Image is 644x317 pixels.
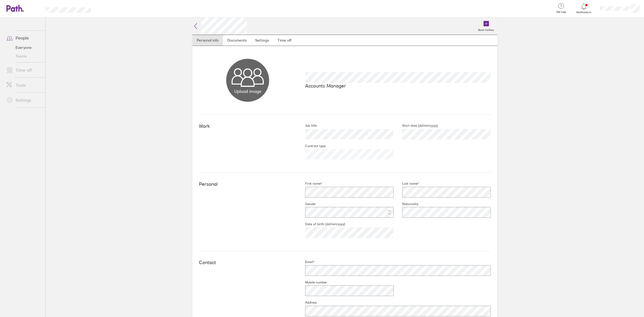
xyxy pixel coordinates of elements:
[2,43,45,52] a: Everyone
[223,35,251,46] a: Documents
[2,80,45,90] a: Tools
[475,17,497,35] a: Book holiday
[2,52,45,60] a: Teams
[199,260,297,265] h4: Contact
[297,222,345,226] label: Date of birth (dd/mm/yyyy)
[297,123,317,128] label: Job title
[2,95,45,105] a: Settings
[297,144,325,148] label: Contract type
[394,123,438,128] label: Start date (dd/mm/yyyy)
[192,35,223,46] a: Personal info
[297,202,316,206] label: Gender
[475,27,497,32] label: Book holiday
[575,3,593,14] a: Notifications
[394,202,418,206] label: Nationality
[394,181,419,186] label: Last name*
[199,181,297,187] h4: Personal
[251,35,273,46] a: Settings
[2,32,45,43] a: People
[297,181,322,186] label: First name*
[199,123,297,129] h4: Work
[305,83,491,89] p: Accounts Manager
[297,260,314,264] label: Email*
[575,11,593,14] span: Notifications
[2,65,45,75] a: Time off
[297,300,317,305] label: Address
[273,35,296,46] a: Time off
[552,10,570,14] span: Get help
[297,280,327,285] label: Mobile number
